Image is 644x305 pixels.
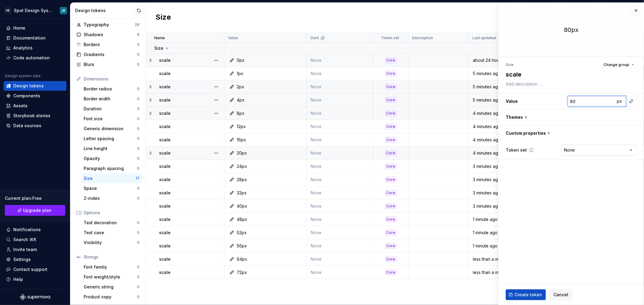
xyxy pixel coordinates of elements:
div: Notifications [13,227,41,233]
button: Create token [506,289,546,300]
p: Last updated [473,36,496,40]
a: Code automation [4,53,66,63]
div: 0 [137,265,139,269]
p: scale [159,57,171,63]
div: 0 [137,96,139,101]
td: None [307,239,373,253]
div: Core [385,84,397,90]
p: scale [159,230,171,236]
div: 1 minute ago [469,216,511,222]
textarea: scale [505,69,636,80]
div: 0 [137,166,139,171]
div: Core [385,163,397,169]
div: Current plan : Free [5,195,65,201]
div: Search ⌘K [13,237,36,243]
div: 0 [137,220,139,225]
div: Text decoration [84,220,137,226]
div: 0 [137,116,139,121]
div: 40px [237,203,247,209]
div: Z-index [84,195,137,201]
div: 28 [135,22,139,27]
span: px [617,99,622,104]
a: Text case0 [81,228,142,237]
div: Border width [84,96,137,102]
div: 5 minutes ago [469,84,511,90]
div: Storybook stories [13,113,50,119]
div: 48px [237,216,247,222]
a: Visibility0 [81,238,142,247]
a: Letter spacing0 [81,134,142,143]
div: 0 [137,294,139,299]
a: Line height0 [81,144,142,153]
button: Contact support [4,265,66,274]
a: Home [4,23,66,33]
a: Generic string0 [81,282,142,292]
div: 56px [237,243,247,249]
a: Assets [4,101,66,111]
div: Size [84,175,136,181]
div: 0 [137,240,139,245]
button: GBSpot Design SystemJR [1,4,69,17]
div: Visibility [84,240,137,246]
p: Name [154,36,165,40]
div: Components [13,93,40,99]
div: 0 [137,106,139,111]
div: about 24 hours ago [469,57,511,63]
div: Core [385,203,397,209]
div: 12px [237,124,246,130]
a: Invite team [4,245,66,254]
div: 0 [137,186,139,191]
div: 0 [137,52,139,57]
div: Options [84,210,139,216]
div: Data sources [13,123,41,129]
div: Core [385,57,397,63]
div: Core [385,216,397,222]
div: 0 [137,285,139,289]
div: Border radius [84,86,137,92]
div: Core [385,150,397,156]
a: Typography28 [74,20,142,30]
td: None [307,160,373,173]
div: 8px [237,110,245,116]
a: Gradients0 [74,50,142,59]
div: 0 [137,42,139,47]
p: scale [159,137,171,143]
div: 24px [237,163,247,169]
div: Settings [13,256,31,263]
div: Core [385,256,397,262]
a: Paragraph spacing0 [81,164,142,173]
span: Create token [514,292,542,298]
div: Analytics [13,45,33,51]
div: 0 [137,126,139,131]
div: 4 minutes ago [469,150,511,156]
button: px [615,97,624,105]
td: None [307,67,373,80]
div: 3 minutes ago [469,163,511,169]
button: Change group [601,61,637,69]
div: 28px [237,177,247,183]
p: scale [159,203,171,209]
a: Border radius0 [81,84,142,94]
div: Invite team [13,247,37,253]
div: Assets [13,103,27,109]
div: Line height [84,146,137,152]
p: Size [154,45,163,51]
div: 3 minutes ago [469,203,511,209]
div: GB [4,7,11,14]
p: scale [159,163,171,169]
td: None [307,226,373,239]
a: Borders0 [74,40,142,49]
span: Upgrade plan [23,207,52,213]
div: 5 minutes ago [469,71,511,77]
div: Core [385,177,397,183]
div: less than a minute ago [469,256,511,262]
div: Core [385,97,397,103]
div: 4 minutes ago [469,137,511,143]
a: Documentation [4,33,66,43]
div: 1 minute ago [469,230,511,236]
div: Paragraph spacing [84,165,137,171]
a: Analytics [4,43,66,53]
td: None [307,93,373,107]
a: Shadows6 [74,30,142,39]
div: Code automation [13,55,50,61]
